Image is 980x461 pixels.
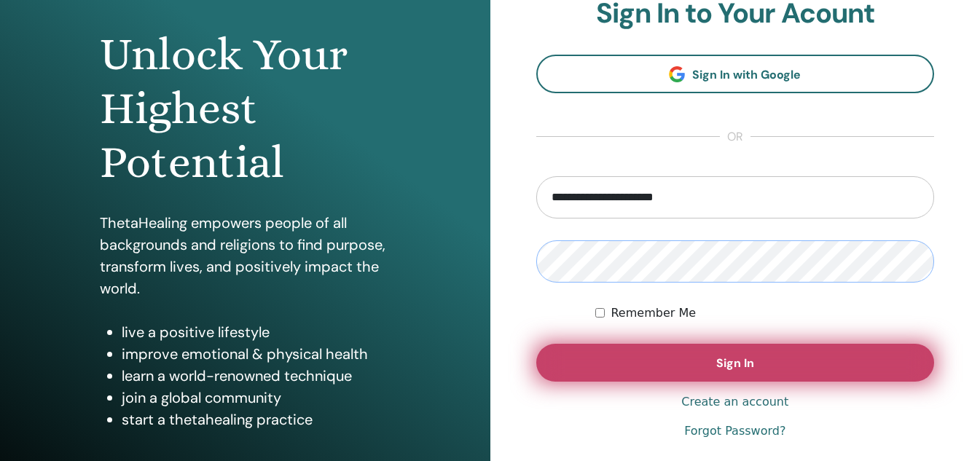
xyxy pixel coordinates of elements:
li: learn a world-renowned technique [122,365,390,387]
div: Keep me authenticated indefinitely or until I manually logout [595,304,934,322]
p: ThetaHealing empowers people of all backgrounds and religions to find purpose, transform lives, a... [100,212,390,299]
li: improve emotional & physical health [122,343,390,365]
span: Sign In [716,355,754,371]
span: Sign In with Google [692,67,801,82]
li: start a thetahealing practice [122,409,390,430]
li: live a positive lifestyle [122,321,390,343]
h1: Unlock Your Highest Potential [100,28,390,190]
span: or [720,128,750,146]
a: Create an account [681,393,788,411]
label: Remember Me [611,304,696,322]
a: Forgot Password? [684,422,785,440]
a: Sign In with Google [536,55,935,93]
li: join a global community [122,387,390,409]
button: Sign In [536,344,935,382]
